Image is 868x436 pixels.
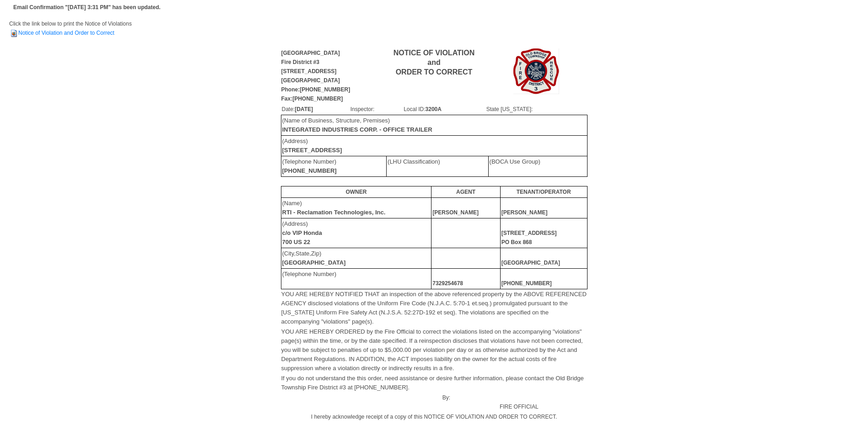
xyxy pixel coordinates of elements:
[501,260,560,266] b: [GEOGRAPHIC_DATA]
[501,230,557,245] b: [STREET_ADDRESS] PO Box 868
[513,48,559,94] img: Image
[388,158,440,165] font: (LHU Classification)
[281,104,350,114] td: Date:
[501,280,552,287] b: [PHONE_NUMBER]
[282,271,337,277] font: (Telephone Number)
[456,189,475,195] b: AGENT
[282,250,346,266] font: (City,State,Zip)
[9,21,132,36] span: Click the link below to print the Notice of Violations
[282,138,342,154] font: (Address)
[282,117,432,133] font: (Name of Business, Structure, Premises)
[282,229,322,245] b: c/o VIP Honda 700 US 22
[432,280,463,287] b: 7329254678
[426,106,442,112] b: 3200A
[432,209,479,216] b: [PERSON_NAME]
[486,104,587,114] td: State [US_STATE]:
[281,291,587,325] font: YOU ARE HEREBY NOTIFIED THAT an inspection of the above referenced property by the ABOVE REFERENC...
[282,126,432,133] b: INTEGRATED INDUSTRIES CORP. - OFFICE TRAILER
[281,375,584,391] font: If you do not understand the this order, need assistance or desire further information, please co...
[281,328,583,372] font: YOU ARE HEREBY ORDERED by the Fire Official to correct the violations listed on the accompanying ...
[282,259,346,266] b: [GEOGRAPHIC_DATA]
[282,220,322,245] font: (Address)
[350,104,404,114] td: Inspector:
[394,49,474,76] b: NOTICE OF VIOLATION and ORDER TO CORRECT
[9,29,18,38] img: HTML Document
[9,30,114,36] a: Notice of Violation and Order to Correct
[345,189,367,195] b: OWNER
[12,1,162,13] td: Email Confirmation "[DATE] 3:31 PM" has been updated.
[282,167,337,174] b: [PHONE_NUMBER]
[490,158,540,165] font: (BOCA Use Group)
[281,412,588,422] td: I hereby acknowledge receipt of a copy of this NOTICE OF VIOLATION AND ORDER TO CORRECT.
[282,200,386,216] font: (Name)
[517,189,571,195] b: TENANT/OPERATOR
[282,209,386,216] b: RTI - Reclamation Technologies, Inc.
[281,50,350,102] b: [GEOGRAPHIC_DATA] Fire District #3 [STREET_ADDRESS] [GEOGRAPHIC_DATA] Phone:[PHONE_NUMBER] Fax:[P...
[295,106,313,112] b: [DATE]
[282,158,337,174] font: (Telephone Number)
[451,393,587,412] td: FIRE OFFICIAL
[281,393,451,412] td: By:
[501,209,548,216] b: [PERSON_NAME]
[282,147,342,154] b: [STREET_ADDRESS]
[403,104,486,114] td: Local ID:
